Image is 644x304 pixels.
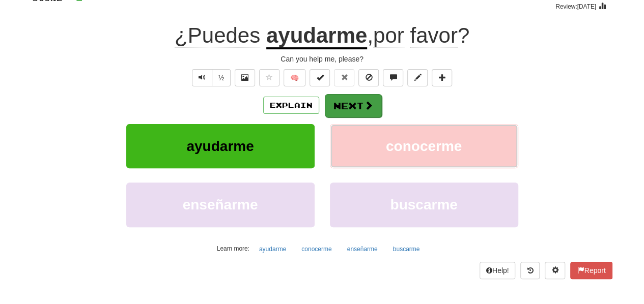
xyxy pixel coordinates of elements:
u: ayudarme [266,23,367,49]
span: enseñarme [183,197,258,212]
button: Favorite sentence (alt+f) [259,69,279,86]
button: enseñarme [342,241,383,257]
button: enseñarme [126,183,315,227]
span: conocerme [386,138,462,154]
button: conocerme [330,124,518,168]
div: Text-to-speech controls [190,69,231,86]
span: por [373,23,404,48]
button: Discuss sentence (alt+u) [383,69,403,86]
small: Review: [DATE] [555,3,596,10]
span: ayudarme [186,138,254,154]
button: Edit sentence (alt+d) [407,69,428,86]
button: ayudarme [254,241,292,257]
button: ayudarme [126,124,315,168]
span: favor [410,23,457,48]
button: Report [570,262,612,279]
span: ¿Puedes [175,23,260,48]
button: Help! [480,262,516,279]
button: 🧠 [284,69,305,86]
button: ½ [212,69,231,86]
button: Play sentence audio (ctl+space) [192,69,212,86]
button: Round history (alt+y) [520,262,540,279]
small: Learn more: [217,245,249,252]
button: Next [325,94,382,117]
button: Show image (alt+x) [235,69,255,86]
button: Ignore sentence (alt+i) [358,69,379,86]
button: Reset to 0% Mastered (alt+r) [334,69,354,86]
span: buscarme [390,197,457,212]
button: Set this sentence to 100% Mastered (alt+m) [310,69,330,86]
div: Can you help me, please? [32,54,612,64]
button: buscarme [387,241,426,257]
button: Add to collection (alt+a) [432,69,452,86]
button: conocerme [296,241,337,257]
span: , ? [367,23,469,48]
button: buscarme [330,183,518,227]
button: Explain [263,97,319,114]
